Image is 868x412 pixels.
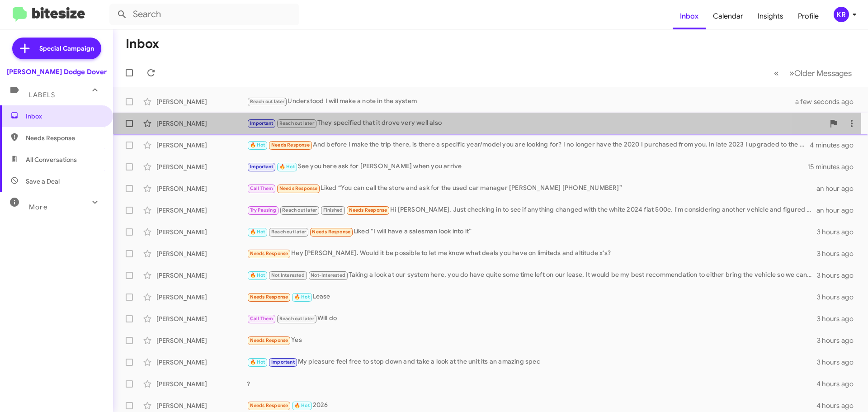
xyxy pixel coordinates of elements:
div: 3 hours ago [817,271,861,280]
div: [PERSON_NAME] [156,119,247,128]
span: More [29,203,47,211]
span: Needs Response [250,294,288,300]
div: Lease [247,292,817,302]
div: 3 hours ago [817,293,861,302]
span: All Conversations [26,155,77,164]
span: Important [250,164,274,170]
div: 3 hours ago [817,249,861,258]
div: Liked “I will have a salesman look into it” [247,227,817,237]
div: 3 hours ago [817,358,861,367]
span: Older Messages [794,68,852,78]
div: See you here ask for [PERSON_NAME] when you arrive [247,161,807,172]
div: [PERSON_NAME] [156,206,247,215]
div: Taking a look at our system here, you do have quite some time left on our lease, It would be my b... [247,270,817,280]
div: 3 hours ago [817,314,861,323]
span: Reach out later [250,99,285,104]
span: Needs Response [312,229,350,235]
div: 2026 [247,400,816,411]
span: Needs Response [279,185,318,191]
div: 4 hours ago [816,379,861,388]
span: 🔥 Hot [250,142,265,148]
div: [PERSON_NAME] Dodge Dover [7,67,107,76]
a: Profile [791,3,826,29]
span: Needs Response [250,337,288,343]
h1: Inbox [126,37,159,51]
a: Special Campaign [12,38,101,59]
span: Needs Response [349,207,387,213]
button: Next [784,64,857,82]
div: 4 hours ago [816,401,861,410]
div: ? [247,379,816,388]
span: 🔥 Hot [294,403,310,408]
div: Hey [PERSON_NAME]. Would it be possible to let me know what deals you have on limiteds and altitu... [247,248,817,259]
span: Needs Response [250,403,288,408]
span: Important [271,359,295,365]
span: Reach out later [279,120,314,126]
div: 4 minutes ago [810,141,861,150]
span: Finished [323,207,343,213]
span: Important [250,120,274,126]
span: » [789,67,794,79]
span: Reach out later [271,229,306,235]
div: [PERSON_NAME] [156,162,247,171]
div: [PERSON_NAME] [156,97,247,106]
span: « [774,67,779,79]
div: Yes [247,335,817,346]
span: 🔥 Hot [279,164,295,170]
div: [PERSON_NAME] [156,336,247,345]
span: Reach out later [282,207,317,213]
div: 3 hours ago [817,336,861,345]
span: Call Them [250,316,274,322]
div: [PERSON_NAME] [156,141,247,150]
a: Insights [750,3,791,29]
span: Needs Response [26,133,103,142]
div: 15 minutes ago [807,162,861,171]
span: Inbox [26,112,103,121]
button: KR [826,7,858,22]
span: Not Interested [271,272,305,278]
div: KR [834,7,849,22]
span: Call Them [250,185,274,191]
div: Will do [247,313,817,324]
div: [PERSON_NAME] [156,379,247,388]
a: Calendar [706,3,750,29]
a: Inbox [673,3,706,29]
span: 🔥 Hot [250,359,265,365]
div: an hour ago [816,184,861,193]
nav: Page navigation example [769,64,857,82]
span: 🔥 Hot [250,229,265,235]
div: [PERSON_NAME] [156,227,247,237]
span: Not-Interested [311,272,345,278]
div: [PERSON_NAME] [156,401,247,410]
div: an hour ago [816,206,861,215]
div: [PERSON_NAME] [156,358,247,367]
div: a few seconds ago [807,97,861,106]
div: They specified that it drove very well also [247,118,825,128]
div: And before I make the trip there, is there a specific year/model you are looking for? I no longer... [247,140,810,150]
span: Labels [29,91,55,99]
span: 🔥 Hot [294,294,310,300]
span: Try Pausing [250,207,276,213]
div: My pleasure feel free to stop down and take a look at the unit its an amazing spec [247,357,817,367]
input: Search [109,4,299,25]
div: Liked “You can call the store and ask for the used car manager [PERSON_NAME] [PHONE_NUMBER]” [247,183,816,194]
span: Special Campaign [39,44,94,53]
div: [PERSON_NAME] [156,293,247,302]
span: Needs Response [271,142,310,148]
div: [PERSON_NAME] [156,184,247,193]
div: Understood I will make a note in the system [247,96,807,107]
span: Needs Response [250,251,288,256]
div: [PERSON_NAME] [156,314,247,323]
span: Reach out later [279,316,314,322]
div: [PERSON_NAME] [156,249,247,258]
div: 3 hours ago [817,227,861,237]
button: Previous [769,64,784,82]
span: 🔥 Hot [250,272,265,278]
span: Save a Deal [26,177,60,186]
div: Hi [PERSON_NAME]. Just checking in to see if anything changed with the white 2024 fiat 500e. I'm ... [247,205,816,215]
div: [PERSON_NAME] [156,271,247,280]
